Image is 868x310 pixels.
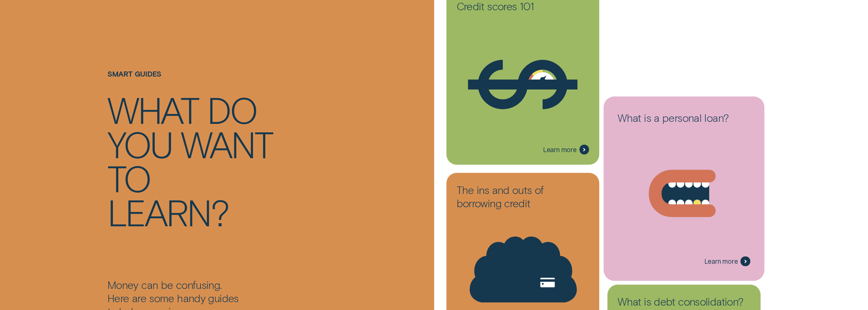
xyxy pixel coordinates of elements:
[181,127,272,161] div: want
[107,195,229,229] div: learn?
[107,69,430,92] h1: Smart guides
[107,92,198,126] div: What
[618,111,750,128] h3: What is a personal loan?
[457,183,589,214] h3: The ins and outs of borrowing credit
[704,257,738,265] span: Learn more
[207,92,256,126] div: do
[607,101,761,276] a: What is a personal loan?Learn more
[107,161,150,195] div: to
[543,146,577,154] span: Learn more
[107,127,172,161] div: you
[107,92,292,229] h4: What do you want to learn?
